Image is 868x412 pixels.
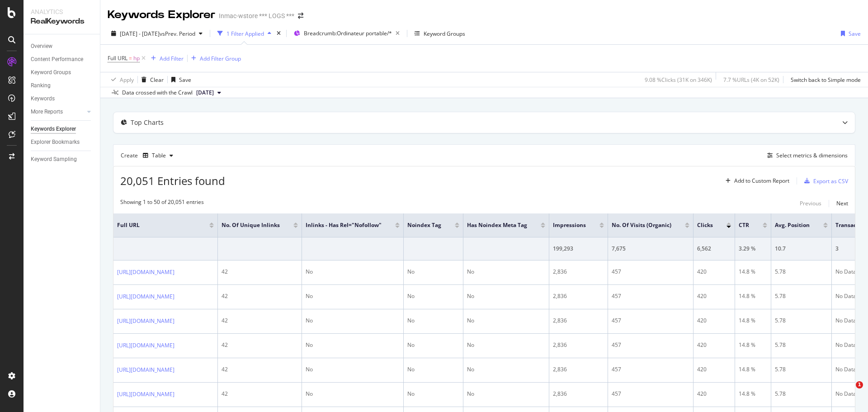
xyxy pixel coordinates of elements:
div: 7,675 [612,245,689,253]
button: Next [836,198,848,209]
div: 14.8 % [739,390,767,398]
div: 457 [612,390,689,398]
div: No [407,341,459,349]
button: Add to Custom Report [722,174,789,188]
div: No [407,292,459,300]
div: Create [121,148,177,163]
div: No [467,365,545,374]
button: 1 Filter Applied [214,26,275,41]
div: No [306,341,400,349]
a: Keyword Sampling [31,155,94,164]
div: 5.78 [775,365,828,374]
div: Apply [120,76,134,84]
a: More Reports [31,107,85,117]
a: Ranking [31,81,94,90]
div: Keywords [31,94,55,104]
span: vs Prev. Period [160,30,195,38]
div: 5.78 [775,317,828,325]
button: Table [139,148,177,163]
a: Content Performance [31,55,94,64]
a: [URL][DOMAIN_NAME] [117,317,175,326]
div: 14.8 % [739,317,767,325]
button: Export as CSV [801,174,848,188]
span: = [129,54,132,62]
div: 5.78 [775,390,828,398]
div: Keyword Groups [424,30,465,38]
div: 1 Filter Applied [226,30,264,38]
div: Keyword Sampling [31,155,77,164]
a: [URL][DOMAIN_NAME] [117,341,175,350]
div: 420 [697,292,731,300]
div: 42 [222,317,298,325]
div: 457 [612,317,689,325]
div: Switch back to Simple mode [791,76,861,84]
div: 2,836 [553,292,604,300]
span: No. of Visits (Organic) [612,221,671,229]
div: Showing 1 to 50 of 20,051 entries [120,198,204,209]
div: Keyword Groups [31,68,71,77]
div: 14.8 % [739,268,767,276]
a: Keywords Explorer [31,124,94,134]
div: No [306,390,400,398]
div: Next [836,199,848,207]
span: Full URL [108,54,127,62]
div: arrow-right-arrow-left [298,13,303,19]
div: Keywords Explorer [108,7,215,23]
span: 1 [856,381,863,388]
span: 2025 Jun. 17th [196,89,214,97]
span: Inlinks - Has rel="nofollow" [306,221,382,229]
div: Add to Custom Report [734,178,789,184]
button: Save [837,26,861,41]
div: No [407,268,459,276]
button: Clear [138,72,164,87]
div: 457 [612,292,689,300]
div: No [467,390,545,398]
div: Add Filter Group [200,55,241,62]
div: 457 [612,341,689,349]
div: 420 [697,268,731,276]
div: Content Performance [31,55,83,64]
div: 2,836 [553,390,604,398]
button: Apply [108,72,134,87]
div: Add Filter [160,55,184,62]
div: Save [849,30,861,38]
span: [DATE] - [DATE] [120,30,160,38]
div: 420 [697,390,731,398]
div: More Reports [31,107,63,117]
div: 6,562 [697,245,731,253]
div: Save [179,76,191,84]
div: 14.8 % [739,341,767,349]
a: Keyword Groups [31,68,94,77]
div: Explorer Bookmarks [31,137,80,147]
span: Has noindex Meta Tag [467,221,527,229]
div: 199,293 [553,245,604,253]
div: No [467,341,545,349]
span: Avg. Position [775,221,810,229]
div: No [306,317,400,325]
a: Explorer Bookmarks [31,137,94,147]
div: 457 [612,365,689,374]
span: hp [133,52,140,65]
div: No [306,268,400,276]
button: Keyword Groups [411,26,469,41]
div: 420 [697,317,731,325]
div: 3.29 % [739,245,767,253]
div: 14.8 % [739,365,767,374]
div: 42 [222,390,298,398]
div: 2,836 [553,317,604,325]
a: Overview [31,42,94,51]
div: No [306,292,400,300]
div: 5.78 [775,292,828,300]
span: noindex Tag [407,221,441,229]
span: No. of Unique Inlinks [222,221,280,229]
div: 2,836 [553,341,604,349]
div: 7.7 % URLs ( 4K on 52K ) [723,76,779,84]
div: No [407,317,459,325]
a: Keywords [31,94,94,104]
div: Analytics [31,7,93,16]
div: No [407,365,459,374]
button: Add Filter [147,53,184,64]
span: Impressions [553,221,586,229]
div: No [407,390,459,398]
a: [URL][DOMAIN_NAME] [117,268,175,277]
